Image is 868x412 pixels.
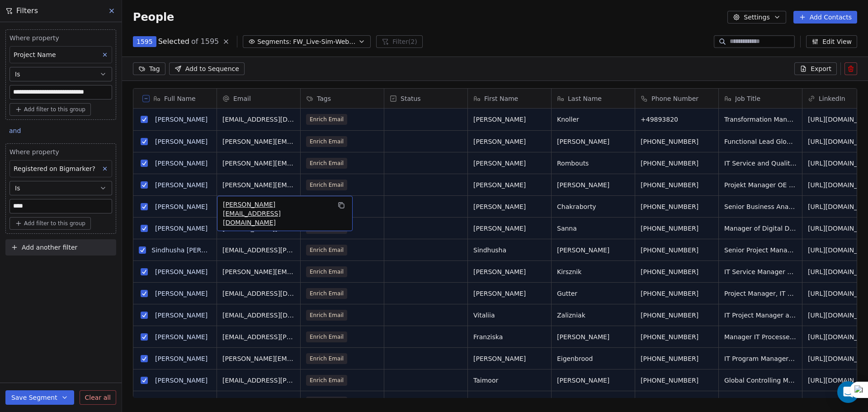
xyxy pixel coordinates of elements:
[724,246,797,255] span: Senior Project Manager Global IT Infrastructure
[217,89,300,108] div: Email
[133,36,156,47] button: 1595
[222,267,295,276] span: [PERSON_NAME][EMAIL_ADDRESS][DOMAIN_NAME]
[306,397,347,407] span: Enrich Email
[724,224,797,233] span: Manager of Digital Data Excellence and IT Services
[735,94,760,103] span: Job Title
[727,11,786,24] button: Settings
[724,354,797,363] span: IT Program Manager / Agile Coach
[384,89,467,108] div: Status
[724,159,797,168] span: IT Service and Quality Manager at [GEOGRAPHIC_DATA]
[473,224,546,233] span: [PERSON_NAME]
[635,89,718,108] div: Phone Number
[222,137,295,146] span: [PERSON_NAME][EMAIL_ADDRESS][PERSON_NAME][DOMAIN_NAME]
[724,398,797,407] span: Shared Services Site IT Lead
[133,109,217,398] div: grid
[306,288,347,299] span: Enrich Email
[306,114,347,125] span: Enrich Email
[641,267,713,276] span: [PHONE_NUMBER]
[484,94,518,103] span: First Name
[557,289,629,298] span: Gutter
[222,180,295,189] span: [PERSON_NAME][EMAIL_ADDRESS][DOMAIN_NAME]
[473,267,546,276] span: [PERSON_NAME]
[557,398,629,407] span: [PERSON_NAME]
[473,311,546,320] span: Vitaliia
[557,159,629,168] span: Rombouts
[557,311,629,320] span: Zalizniak
[155,138,208,145] a: [PERSON_NAME]
[724,137,797,146] span: Functional Lead Global IT&D Financial Management
[719,89,802,108] div: Job Title
[155,225,208,232] a: [PERSON_NAME]
[376,35,423,48] button: Filter(2)
[473,376,546,385] span: Taimoor
[641,354,713,363] span: [PHONE_NUMBER]
[724,115,797,124] span: Transformation Manager | Sales IT | Retail Sales Solutions
[724,267,797,276] span: IT Service Manager Printing & Infrastructure
[724,202,797,211] span: Senior Business Analyst / IT Project Manager
[222,332,295,341] span: [EMAIL_ADDRESS][PERSON_NAME][DOMAIN_NAME]
[158,36,189,47] span: Selected
[222,311,295,320] span: [EMAIL_ADDRESS][DOMAIN_NAME]
[222,115,295,124] span: [EMAIL_ADDRESS][DOMAIN_NAME]
[306,331,347,342] span: Enrich Email
[155,160,208,167] a: [PERSON_NAME]
[641,115,713,124] span: +49893820
[306,180,347,190] span: Enrich Email
[819,94,845,103] span: LinkedIn
[222,246,295,255] span: [EMAIL_ADDRESS][PERSON_NAME][DOMAIN_NAME]
[306,375,347,386] span: Enrich Email
[557,376,629,385] span: [PERSON_NAME]
[133,10,174,24] span: People
[185,64,239,73] span: Add to Sequence
[222,354,295,363] span: [PERSON_NAME][EMAIL_ADDRESS][PERSON_NAME][DOMAIN_NAME]
[806,35,857,48] button: Edit View
[306,266,347,277] span: Enrich Email
[724,311,797,320] span: IT Project Manager and Agile Coach
[837,381,859,403] div: Open Intercom Messenger
[641,398,713,407] span: 1-800-67-567
[257,37,291,47] span: Segments:
[651,94,698,103] span: Phone Number
[473,159,546,168] span: [PERSON_NAME]
[724,180,797,189] span: Projekt Manager OE Area West / IT
[233,94,251,103] span: Email
[557,137,629,146] span: [PERSON_NAME]
[641,246,713,255] span: [PHONE_NUMBER]
[155,355,208,362] a: [PERSON_NAME]
[473,354,546,363] span: [PERSON_NAME]
[641,376,713,385] span: [PHONE_NUMBER]
[133,62,165,75] button: Tag
[794,62,837,75] button: Export
[473,202,546,211] span: [PERSON_NAME]
[568,94,602,103] span: Last Name
[641,311,713,320] span: [PHONE_NUMBER]
[724,289,797,298] span: Project Manager, IT Project Services
[641,289,713,298] span: [PHONE_NUMBER]
[151,246,239,254] a: Sindhusha [PERSON_NAME]
[306,310,347,321] span: Enrich Email
[133,89,217,108] div: Full Name
[641,224,713,233] span: [PHONE_NUMBER]
[557,180,629,189] span: [PERSON_NAME]
[155,377,208,384] a: [PERSON_NAME]
[155,268,208,275] a: [PERSON_NAME]
[641,137,713,146] span: [PHONE_NUMBER]
[468,89,551,108] div: First Name
[222,376,295,385] span: [EMAIL_ADDRESS][PERSON_NAME][DOMAIN_NAME]
[164,94,196,103] span: Full Name
[155,312,208,319] a: [PERSON_NAME]
[222,159,295,168] span: [PERSON_NAME][EMAIL_ADDRESS][DOMAIN_NAME]
[557,332,629,341] span: [PERSON_NAME]
[473,137,546,146] span: [PERSON_NAME]
[306,245,347,256] span: Enrich Email
[641,332,713,341] span: [PHONE_NUMBER]
[473,289,546,298] span: [PERSON_NAME]
[222,398,295,407] span: [PERSON_NAME][EMAIL_ADDRESS][PERSON_NAME][DOMAIN_NAME]
[149,64,160,73] span: Tag
[552,89,635,108] div: Last Name
[473,398,546,407] span: [PERSON_NAME]
[641,202,713,211] span: [PHONE_NUMBER]
[557,354,629,363] span: Eigenbrood
[137,37,153,46] span: 1595
[557,246,629,255] span: [PERSON_NAME]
